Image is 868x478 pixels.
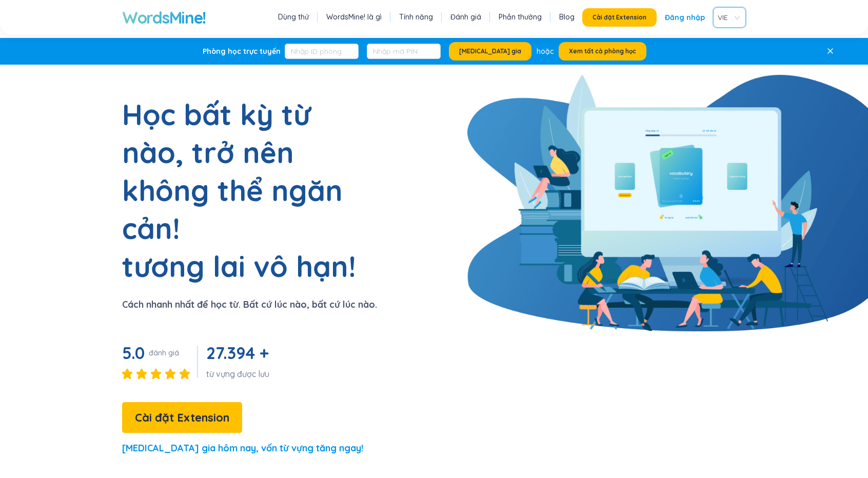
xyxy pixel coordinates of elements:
a: Đánh giá [450,12,481,22]
font: 5.0 [122,343,145,363]
a: WordsMine! [122,7,206,28]
font: Đăng nhập [665,13,705,22]
a: Cài đặt Extension [122,413,242,424]
font: Phòng học trực tuyến [203,47,281,56]
font: Cài đặt Extension [593,13,646,21]
font: từ vựng được lưu [206,369,269,379]
input: Nhập mã PIN [367,44,441,59]
font: Cài đặt Extension [135,410,229,425]
font: Đánh giá [450,12,481,22]
font: Blog [559,12,575,22]
a: Blog [559,12,575,22]
font: 27.394 + [206,343,268,363]
a: Đăng nhập [665,8,705,27]
font: tương lai vô hạn! [122,248,356,284]
font: Dùng thử [278,12,309,22]
font: hoặc [537,47,554,56]
a: Dùng thử [278,12,309,22]
font: Xem tất cả phòng học [569,47,636,55]
font: Phần thưởng [499,12,542,22]
input: Nhập ID phòng [285,44,359,59]
a: Tính năng [399,12,433,22]
font: Tính năng [399,12,433,22]
a: WordsMine! là gì [326,12,382,22]
font: [MEDICAL_DATA] gia [459,47,521,55]
font: WordsMine! là gì [326,12,382,22]
font: Cách nhanh nhất để học từ. Bất cứ lúc nào, bất cứ lúc nào. [122,298,377,310]
a: Phần thưởng [499,12,542,22]
font: đánh giá [149,348,179,357]
font: [MEDICAL_DATA] gia hôm nay, vốn từ vựng tăng ngay! [122,442,363,454]
button: Cài đặt Extension [582,8,657,27]
button: [MEDICAL_DATA] gia [449,42,531,61]
button: Cài đặt Extension [122,402,242,433]
button: Xem tất cả phòng học [559,42,646,61]
font: Học bất kỳ từ nào, trở nên không thể ngăn cản! [122,96,343,246]
span: VIE [718,10,737,25]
